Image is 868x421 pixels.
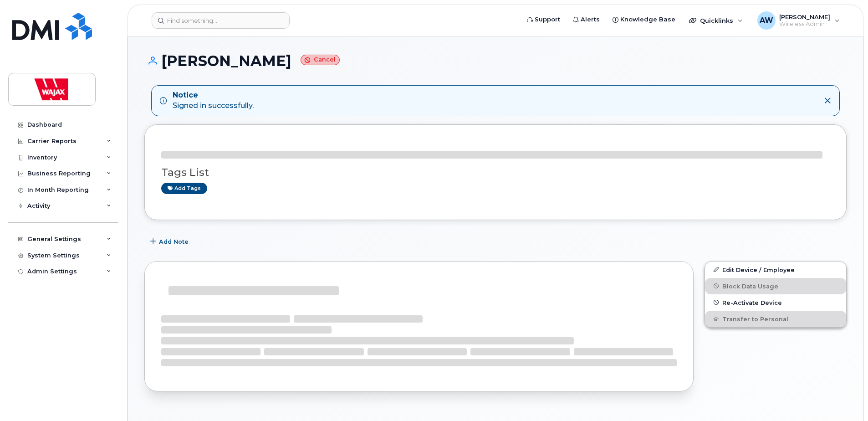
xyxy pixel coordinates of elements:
small: Cancel [301,55,340,65]
button: Add Note [144,234,196,250]
button: Re-Activate Device [705,294,846,311]
h3: Tags List [161,167,830,178]
button: Transfer to Personal [705,311,846,327]
a: Edit Device / Employee [705,262,846,278]
div: Signed in successfully. [173,90,254,111]
h1: [PERSON_NAME] [144,53,847,69]
strong: Notice [173,90,254,101]
span: Re-Activate Device [722,299,782,306]
span: Add Note [159,237,189,246]
button: Block Data Usage [705,278,846,294]
a: Add tags [161,183,207,194]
